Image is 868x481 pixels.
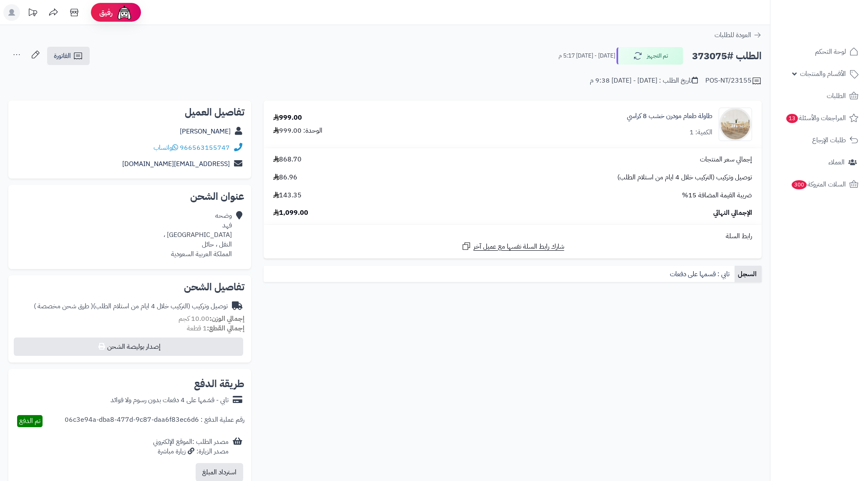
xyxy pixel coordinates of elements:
div: وضحه فهد [GEOGRAPHIC_DATA] ، النفل ، حائل المملكة العربية السعودية [164,211,232,259]
span: تم الدفع [19,416,40,426]
a: العودة للطلبات [715,30,762,40]
div: مصدر الطلب :الموقع الإلكتروني [153,437,229,456]
small: [DATE] - [DATE] 5:17 م [559,52,615,60]
span: 868.70 [273,155,302,164]
span: العودة للطلبات [715,30,751,40]
img: ai-face.png [116,4,133,21]
span: الطلبات [827,90,846,102]
span: ضريبة القيمة المضافة 15% [682,191,752,200]
div: رابط السلة [267,232,758,241]
span: 86.96 [273,173,297,182]
span: توصيل وتركيب (التركيب خلال 4 ايام من استلام الطلب) [617,173,752,182]
a: تابي : قسمها على دفعات [667,266,735,282]
strong: إجمالي القطع: [207,323,244,333]
a: 966563155747 [180,143,230,153]
div: 999.00 [273,113,302,123]
a: العملاء [775,152,863,172]
img: 1752668496-1-90x90.jpg [719,108,752,141]
a: طلبات الإرجاع [775,130,863,150]
strong: إجمالي الوزن: [209,314,244,324]
span: الأقسام والمنتجات [800,68,846,80]
a: طاولة طعام مودرن خشب 8 كراسي [627,111,712,121]
div: توصيل وتركيب (التركيب خلال 4 ايام من استلام الطلب) [34,302,228,311]
button: إصدار بوليصة الشحن [14,337,243,356]
span: الإجمالي النهائي [713,208,752,218]
span: لوحة التحكم [815,46,846,58]
span: الفاتورة [54,51,71,61]
a: واتساب [153,143,178,153]
div: مصدر الزيارة: زيارة مباشرة [153,447,229,456]
a: [EMAIL_ADDRESS][DOMAIN_NAME] [122,159,230,169]
a: الطلبات [775,86,863,106]
h2: الطلب #373075 [692,48,762,65]
h2: عنوان الشحن [15,191,244,201]
span: 13 [786,114,798,123]
a: المراجعات والأسئلة13 [775,108,863,128]
a: تحديثات المنصة [22,4,43,23]
h2: طريقة الدفع [194,379,244,389]
span: 300 [792,180,807,190]
span: ( طرق شحن مخصصة ) [34,301,93,311]
span: السلات المتروكة [791,179,846,190]
a: السلات المتروكة300 [775,174,863,194]
a: [PERSON_NAME] [180,126,231,136]
span: رفيق [99,8,113,18]
a: الفاتورة [47,47,90,65]
div: تاريخ الطلب : [DATE] - [DATE] 9:38 م [590,76,698,86]
div: تابي - قسّمها على 4 دفعات بدون رسوم ولا فوائد [111,395,229,405]
div: الوحدة: 999.00 [273,126,322,136]
span: المراجعات والأسئلة [785,112,846,124]
a: لوحة التحكم [775,42,863,62]
h2: تفاصيل الشحن [15,282,244,292]
span: 1,099.00 [273,208,308,218]
div: الكمية: 1 [689,128,712,137]
span: طلبات الإرجاع [812,134,846,146]
span: العملاء [828,156,845,168]
span: شارك رابط السلة نفسها مع عميل آخر [473,242,564,252]
a: السجل [735,266,762,282]
img: logo-2.png [811,19,860,37]
div: رقم عملية الدفع : 06c3e94a-dba8-477d-9c87-daa6f83ec6d6 [65,415,244,427]
a: شارك رابط السلة نفسها مع عميل آخر [461,241,564,252]
button: تم التجهيز [616,47,683,65]
span: 143.35 [273,191,302,200]
small: 10.00 كجم [179,314,244,324]
span: إجمالي سعر المنتجات [700,155,752,164]
small: 1 قطعة [187,323,244,333]
div: POS-NT/23155 [705,76,762,86]
h2: تفاصيل العميل [15,107,244,117]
